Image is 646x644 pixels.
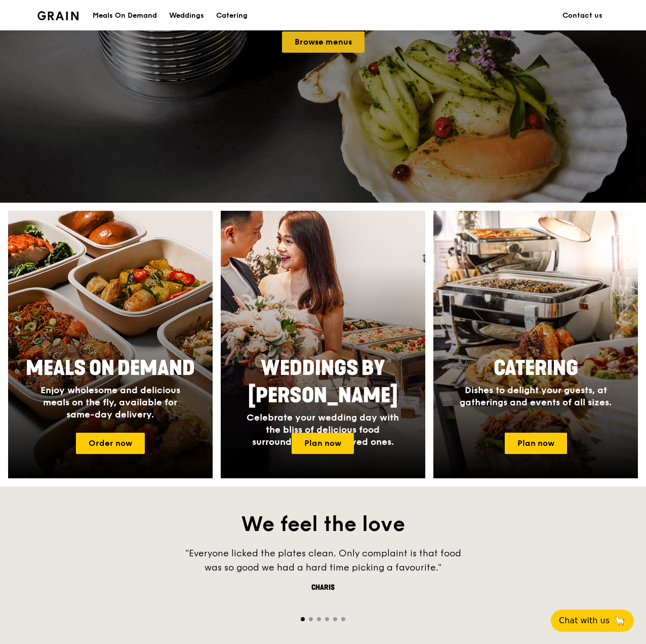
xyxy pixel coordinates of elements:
[460,385,612,408] span: Dishes to delight your guests, at gatherings and events of all sizes.
[37,11,78,20] img: Grain
[163,1,210,31] a: Weddings
[26,356,195,381] span: Meals On Demand
[8,211,213,478] a: Meals On DemandEnjoy wholesome and delicious meals on the fly, available for same-day delivery.Or...
[221,211,425,478] img: weddings-card.4f3003b8.jpg
[551,610,634,632] button: Chat with us🦙
[247,412,399,447] span: Celebrate your wedding day with the bliss of delicious food surrounded by your loved ones.
[8,211,213,478] img: meals-on-demand-card.d2b6f6db.png
[559,615,610,627] span: Chat with us
[614,615,626,627] span: 🦙
[221,211,425,478] a: Weddings by [PERSON_NAME]Celebrate your wedding day with the bliss of delicious food surrounded b...
[341,617,345,621] span: Go to slide 6
[433,211,638,478] img: catering-card.e1cfaf3e.jpg
[333,617,337,621] span: Go to slide 5
[494,356,578,381] span: Catering
[41,385,180,420] span: Enjoy wholesome and delicious meals on the fly, available for same-day delivery.
[216,1,248,31] div: Catering
[433,211,638,478] a: CateringDishes to delight your guests, at gatherings and events of all sizes.Plan now
[325,617,329,621] span: Go to slide 4
[317,617,321,621] span: Go to slide 3
[292,433,354,454] a: Plan now
[171,546,475,575] div: "Everyone licked the plates clean. Only complaint is that food was so good we had a hard time pic...
[301,617,305,621] span: Go to slide 1
[505,433,567,454] a: Plan now
[556,1,609,31] a: Contact us
[309,617,313,621] span: Go to slide 2
[93,1,157,31] div: Meals On Demand
[282,31,365,53] a: Browse menus
[171,583,475,593] div: Charis
[76,433,145,454] a: Order now
[169,1,204,31] div: Weddings
[248,356,398,408] span: Weddings by [PERSON_NAME]
[210,1,254,31] a: Catering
